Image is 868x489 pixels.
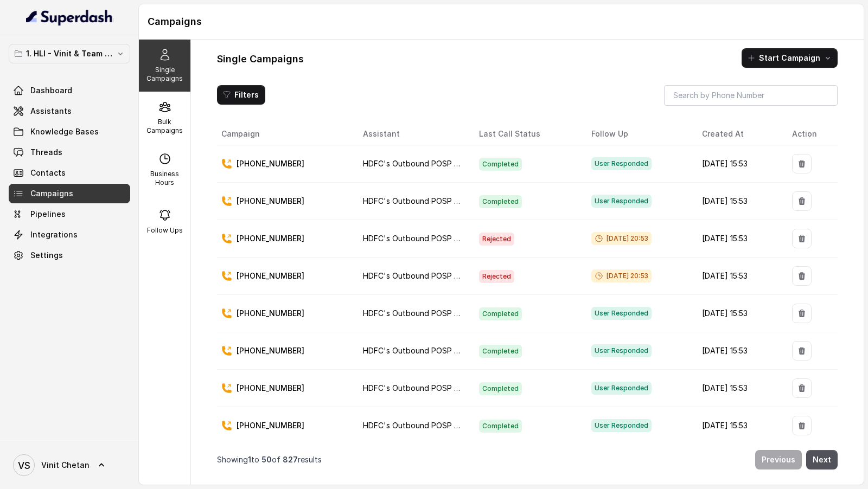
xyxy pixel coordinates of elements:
[237,420,304,431] p: [PHONE_NUMBER]
[217,50,304,68] h1: Single Campaigns
[9,101,130,121] a: Assistants
[806,450,838,469] button: Next
[693,258,783,295] td: [DATE] 15:53
[217,443,838,476] nav: Pagination
[30,168,66,178] span: Contacts
[217,85,265,105] button: Filters
[9,163,130,183] a: Contacts
[479,195,522,208] span: Completed
[363,346,553,355] span: HDFC's Outbound POSP Webinar Outreach AI Agent
[30,106,72,117] span: Assistants
[283,455,298,464] span: 827
[591,195,652,208] span: User Responded
[363,383,553,393] span: HDFC's Outbound POSP Webinar Outreach AI Agent
[479,233,514,246] span: Rejected
[755,450,802,469] button: Previous
[148,13,855,30] h1: Campaigns
[261,455,272,464] span: 50
[363,308,553,318] span: HDFC's Outbound POSP Webinar Outreach AI Agent
[591,157,652,170] span: User Responded
[742,48,838,68] button: Start Campaign
[9,143,130,162] a: Threads
[237,233,304,244] p: [PHONE_NUMBER]
[363,271,553,280] span: HDFC's Outbound POSP Webinar Outreach AI Agent
[26,9,113,26] img: light.svg
[591,419,652,432] span: User Responded
[363,159,553,168] span: HDFC's Outbound POSP Webinar Outreach AI Agent
[9,44,130,63] button: 1. HLI - Vinit & Team Workspace
[9,81,130,100] a: Dashboard
[30,209,66,220] span: Pipelines
[9,184,130,203] a: Campaigns
[693,123,783,145] th: Created At
[664,85,838,106] input: Search by Phone Number
[30,250,63,261] span: Settings
[237,345,304,356] p: [PHONE_NUMBER]
[479,345,522,358] span: Completed
[147,226,183,235] p: Follow Ups
[30,85,72,96] span: Dashboard
[9,246,130,265] a: Settings
[217,123,354,145] th: Campaign
[470,123,583,145] th: Last Call Status
[479,158,522,171] span: Completed
[693,407,783,445] td: [DATE] 15:53
[479,420,522,433] span: Completed
[354,123,470,145] th: Assistant
[237,271,304,281] p: [PHONE_NUMBER]
[9,225,130,244] a: Integrations
[591,382,652,395] span: User Responded
[18,460,30,471] text: VS
[693,145,783,183] td: [DATE] 15:53
[693,332,783,370] td: [DATE] 15:53
[479,382,522,395] span: Completed
[30,147,62,158] span: Threads
[583,123,693,145] th: Follow Up
[9,204,130,224] a: Pipelines
[237,158,304,169] p: [PHONE_NUMBER]
[26,47,113,60] p: 1. HLI - Vinit & Team Workspace
[237,383,304,394] p: [PHONE_NUMBER]
[30,188,73,199] span: Campaigns
[143,66,186,83] p: Single Campaigns
[783,123,838,145] th: Action
[693,220,783,258] td: [DATE] 15:53
[591,269,652,282] span: [DATE] 20:53
[591,307,652,320] span: User Responded
[363,421,553,430] span: HDFC's Outbound POSP Webinar Outreach AI Agent
[237,196,304,207] p: [PHONE_NUMBER]
[237,308,304,319] p: [PHONE_NUMBER]
[591,232,652,245] span: [DATE] 20:53
[9,122,130,141] a: Knowledge Bases
[363,196,553,205] span: HDFC's Outbound POSP Webinar Outreach AI Agent
[591,344,652,357] span: User Responded
[693,295,783,332] td: [DATE] 15:53
[363,234,553,243] span: HDFC's Outbound POSP Webinar Outreach AI Agent
[143,118,186,135] p: Bulk Campaigns
[41,460,90,471] span: Vinit Chetan
[217,454,322,465] p: Showing to of results
[30,229,78,240] span: Integrations
[693,370,783,407] td: [DATE] 15:53
[9,450,130,480] a: Vinit Chetan
[479,270,514,283] span: Rejected
[30,126,99,137] span: Knowledge Bases
[248,455,251,464] span: 1
[143,170,186,187] p: Business Hours
[693,183,783,220] td: [DATE] 15:53
[479,307,522,320] span: Completed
